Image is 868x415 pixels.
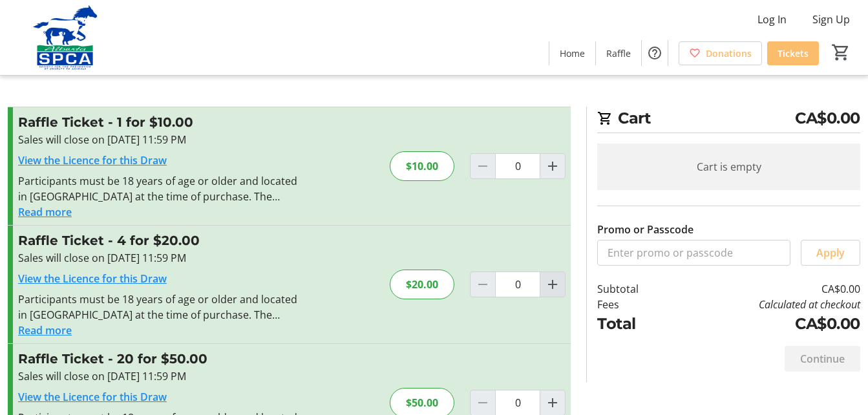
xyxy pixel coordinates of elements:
[642,40,668,66] button: Help
[597,240,790,266] input: Enter promo or passcode
[606,47,631,60] span: Raffle
[390,151,454,181] div: $10.00
[540,272,565,297] button: Increment by one
[596,41,641,65] a: Raffle
[673,281,860,297] td: CA$0.00
[597,222,693,237] label: Promo or Passcode
[812,12,850,27] span: Sign Up
[757,12,787,27] span: Log In
[18,323,72,338] button: Read more
[549,41,595,65] a: Home
[816,245,845,261] span: Apply
[540,390,565,415] button: Increment by one
[802,9,860,30] button: Sign Up
[495,153,540,179] input: Raffle Ticket Quantity
[18,112,301,132] h3: Raffle Ticket - 1 for $10.00
[597,281,673,297] td: Subtotal
[18,390,167,404] a: View the Licence for this Draw
[18,204,72,220] button: Read more
[767,41,819,65] a: Tickets
[18,271,167,286] a: View the Licence for this Draw
[801,240,860,266] button: Apply
[795,107,860,130] span: CA$0.00
[829,41,852,64] button: Cart
[495,271,540,297] input: Raffle Ticket Quantity
[597,312,673,335] td: Total
[8,5,123,70] img: Alberta SPCA's Logo
[18,292,301,323] div: Participants must be 18 years of age or older and located in [GEOGRAPHIC_DATA] at the time of pur...
[747,9,797,30] button: Log In
[390,270,454,299] div: $20.00
[706,47,752,60] span: Donations
[597,107,860,133] h2: Cart
[18,250,301,266] div: Sales will close on [DATE] 11:59 PM
[679,41,762,65] a: Donations
[18,349,301,368] h3: Raffle Ticket - 20 for $50.00
[673,312,860,335] td: CA$0.00
[673,297,860,312] td: Calculated at checkout
[18,132,301,147] div: Sales will close on [DATE] 11:59 PM
[18,368,301,384] div: Sales will close on [DATE] 11:59 PM
[778,47,809,60] span: Tickets
[18,153,167,167] a: View the Licence for this Draw
[18,173,301,204] div: Participants must be 18 years of age or older and located in [GEOGRAPHIC_DATA] at the time of pur...
[18,231,301,250] h3: Raffle Ticket - 4 for $20.00
[560,47,585,60] span: Home
[540,154,565,178] button: Increment by one
[597,297,673,312] td: Fees
[597,144,860,190] div: Cart is empty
